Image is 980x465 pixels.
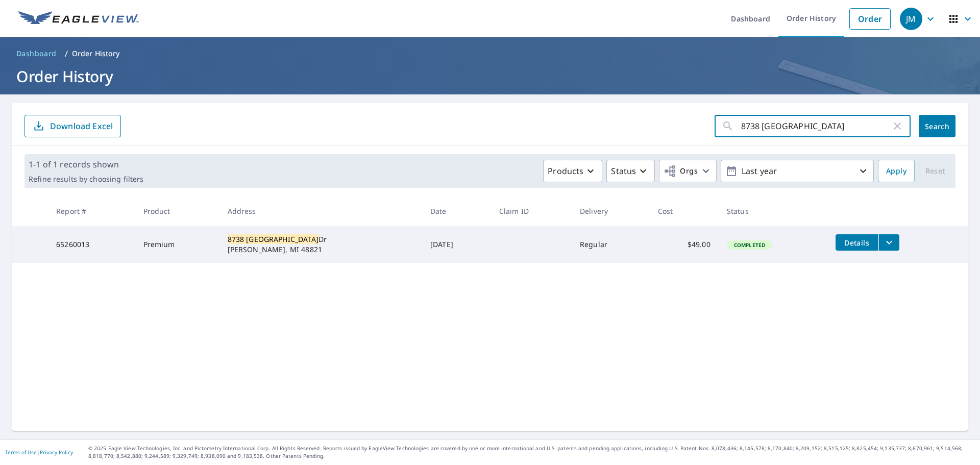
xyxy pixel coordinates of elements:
p: | [5,449,73,455]
button: Products [543,160,602,182]
p: Refine results by choosing filters [29,175,143,184]
th: Date [422,196,491,226]
th: Address [219,196,422,226]
div: Dr [PERSON_NAME], MI 48821 [228,234,414,255]
h1: Order History [12,66,968,87]
a: Privacy Policy [40,449,73,456]
th: Claim ID [491,196,572,226]
div: JM [900,8,922,30]
a: Order [849,8,891,30]
p: Last year [738,162,857,180]
p: Products [548,165,583,177]
td: [DATE] [422,226,491,263]
button: detailsBtn-65260013 [836,234,878,251]
td: Premium [135,226,219,263]
button: Last year [721,160,874,182]
th: Delivery [572,196,650,226]
span: Dashboard [16,48,57,59]
th: Cost [650,196,719,226]
button: Orgs [659,160,717,182]
p: Download Excel [50,120,113,132]
p: © 2025 Eagle View Technologies, Inc. and Pictometry International Corp. All Rights Reserved. Repo... [88,445,975,460]
p: Order History [72,48,120,59]
span: Details [842,238,872,248]
button: Search [919,115,955,137]
button: Status [606,160,655,182]
th: Product [135,196,219,226]
th: Report # [48,196,135,226]
a: Terms of Use [5,449,37,456]
img: EV Logo [18,11,139,27]
p: 1-1 of 1 records shown [29,158,143,170]
span: Search [927,121,947,131]
li: / [65,47,68,60]
nav: breadcrumb [12,45,968,62]
mark: 8738 [GEOGRAPHIC_DATA] [228,234,318,244]
button: filesDropdownBtn-65260013 [878,234,899,251]
span: Apply [886,165,906,178]
span: Orgs [664,165,698,178]
p: Status [611,165,636,177]
td: $49.00 [650,226,719,263]
td: Regular [572,226,650,263]
button: Apply [878,160,915,182]
button: Download Excel [24,115,121,137]
input: Address, Report #, Claim ID, etc. [741,112,891,140]
a: Dashboard [12,45,61,62]
th: Status [719,196,827,226]
td: 65260013 [48,226,135,263]
span: Completed [728,241,771,249]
